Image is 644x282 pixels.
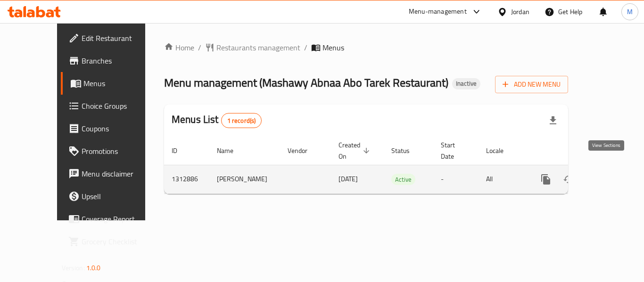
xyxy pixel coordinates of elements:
div: Export file [542,109,564,132]
span: Status [391,145,422,156]
a: Restaurants management [205,42,300,53]
span: Inactive [452,80,480,88]
span: Promotions [82,145,157,157]
span: ID [172,145,190,156]
span: Coupons [82,123,157,134]
span: Menu management ( Mashawy Abnaa Abo Tarek Restaurant ) [164,72,448,93]
a: Menus [61,72,165,95]
td: All [479,165,527,193]
a: Home [164,42,194,53]
a: Branches [61,49,165,72]
a: Promotions [61,140,165,162]
span: [DATE] [339,173,358,185]
span: Upsell [82,191,157,202]
a: Edit Restaurant [61,27,165,49]
div: Active [391,174,415,185]
span: Choice Groups [82,100,157,112]
span: Created On [339,139,372,162]
span: Active [391,174,415,185]
td: [PERSON_NAME] [209,165,280,193]
li: / [304,42,307,53]
span: Vendor [288,145,320,156]
span: M [627,7,633,17]
span: Menu disclaimer [82,168,157,179]
h2: Menus List [172,113,262,128]
div: Jordan [511,7,529,17]
span: 1 record(s) [222,116,262,125]
button: more [535,168,557,191]
a: Coupons [61,117,165,140]
th: Actions [527,137,633,165]
div: Menu-management [409,6,467,17]
span: Name [217,145,246,156]
span: Menus [83,78,157,89]
li: / [198,42,201,53]
a: Coverage Report [61,208,165,230]
td: 1312886 [164,165,209,193]
div: Total records count [221,113,262,128]
a: Grocery Checklist [61,230,165,253]
span: Menus [322,42,344,53]
span: Edit Restaurant [82,32,157,44]
a: Upsell [61,185,165,208]
nav: breadcrumb [164,42,568,53]
span: Add New Menu [503,79,561,90]
span: 1.0.0 [86,262,101,274]
span: Start Date [441,139,467,162]
span: Locale [486,145,516,156]
table: enhanced table [164,137,633,194]
a: Choice Groups [61,95,165,117]
span: Coverage Report [82,213,157,225]
a: Menu disclaimer [61,162,165,185]
span: Restaurants management [216,42,300,53]
button: Change Status [557,168,580,191]
span: Branches [82,55,157,66]
td: - [433,165,479,193]
span: Version: [62,262,85,274]
span: Grocery Checklist [82,236,157,247]
button: Add New Menu [495,76,568,93]
div: Inactive [452,78,480,89]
